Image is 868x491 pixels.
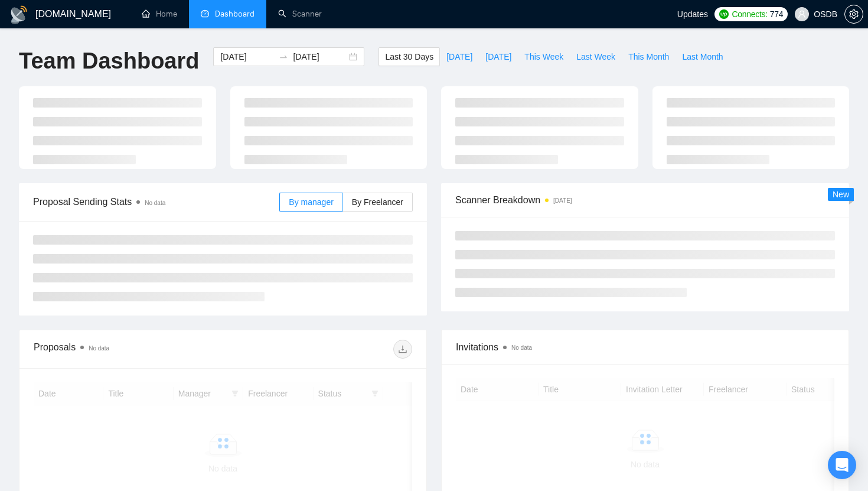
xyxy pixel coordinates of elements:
button: Last Week [570,47,622,66]
div: Open Intercom Messenger [828,451,856,479]
time: [DATE] [553,197,572,204]
span: to [279,52,288,61]
span: No data [511,344,532,351]
h1: Team Dashboard [19,47,199,75]
span: [DATE] [485,50,511,63]
span: swap-right [279,52,288,61]
img: upwork-logo.png [719,9,729,19]
span: dashboard [201,9,209,18]
button: setting [844,5,863,24]
button: [DATE] [440,47,479,66]
span: user [798,10,806,18]
a: homeHome [142,9,177,19]
span: setting [845,9,863,19]
span: Connects: [732,8,768,21]
button: [DATE] [479,47,518,66]
button: This Month [622,47,676,66]
img: logo [9,5,28,24]
span: This Week [524,50,563,63]
span: Proposal Sending Stats [33,194,279,209]
span: No data [145,200,165,206]
span: Invitations [456,340,834,355]
span: No data [89,345,109,352]
span: Updates [677,9,708,19]
span: By manager [289,197,333,207]
span: 774 [770,8,783,21]
div: Proposals [34,340,223,359]
button: This Week [518,47,570,66]
span: Last Week [576,50,615,63]
a: searchScanner [278,9,322,19]
span: Last Month [682,50,723,63]
button: Last Month [676,47,729,66]
button: Last 30 Days [378,47,440,66]
span: Last 30 Days [385,50,433,63]
input: Start date [220,50,274,63]
a: setting [844,9,863,19]
span: New [833,190,849,199]
span: By Freelancer [352,197,403,207]
span: This Month [628,50,669,63]
span: Dashboard [215,9,254,19]
span: [DATE] [446,50,472,63]
span: Scanner Breakdown [455,193,835,207]
input: End date [293,50,347,63]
